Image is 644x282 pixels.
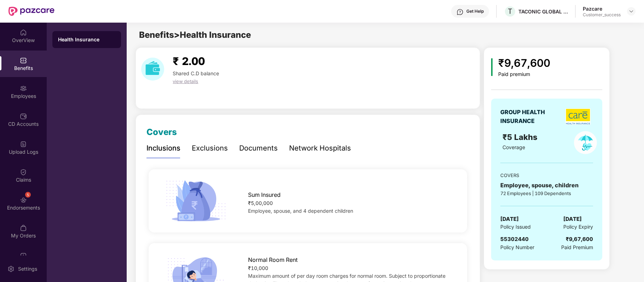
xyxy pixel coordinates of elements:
img: svg+xml;base64,PHN2ZyBpZD0iSGVscC0zMngzMiIgeG1sbnM9Imh0dHA6Ly93d3cudzMub3JnLzIwMDAvc3ZnIiB3aWR0aD... [456,8,464,16]
img: insurerLogo [565,108,591,125]
span: Benefits > Health Insurance [139,30,251,40]
div: COVERS [500,172,593,179]
span: Policy Issued [500,223,531,231]
img: download [141,58,164,81]
div: Network Hospitals [289,143,351,154]
img: icon [163,178,229,224]
span: Paid Premium [561,243,593,251]
span: T [508,7,512,16]
div: 72 Employees | 109 Dependents [500,190,593,197]
span: view details [173,78,198,84]
div: 5 [25,192,31,198]
span: Covers [146,127,177,137]
div: Settings [16,265,39,272]
div: Paid premium [498,71,550,77]
span: [DATE] [563,215,582,223]
span: Employee, spouse, and 4 dependent children [248,208,353,214]
div: Get Help [466,8,484,14]
img: icon [491,58,493,76]
div: GROUP HEALTH INSURANCE [500,108,562,125]
img: svg+xml;base64,PHN2ZyBpZD0iRW5kb3JzZW1lbnRzIiB4bWxucz0iaHR0cDovL3d3dy53My5vcmcvMjAwMC9zdmciIHdpZH... [20,196,27,204]
span: Shared C.D balance [173,70,219,76]
img: svg+xml;base64,PHN2ZyBpZD0iVXBsb2FkX0xvZ3MiIGRhdGEtbmFtZT0iVXBsb2FkIExvZ3MiIHhtbG5zPSJodHRwOi8vd3... [20,141,27,148]
div: ₹5,00,000 [248,199,453,207]
img: svg+xml;base64,PHN2ZyBpZD0iQ0RfQWNjb3VudHMiIGRhdGEtbmFtZT0iQ0QgQWNjb3VudHMiIHhtbG5zPSJodHRwOi8vd3... [20,113,27,120]
span: ₹5 Lakhs [502,133,540,142]
img: svg+xml;base64,PHN2ZyBpZD0iQ2xhaW0iIHhtbG5zPSJodHRwOi8vd3d3LnczLm9yZy8yMDAwL3N2ZyIgd2lkdGg9IjIwIi... [20,169,27,176]
img: svg+xml;base64,PHN2ZyBpZD0iRW1wbG95ZWVzIiB4bWxucz0iaHR0cDovL3d3dy53My5vcmcvMjAwMC9zdmciIHdpZHRoPS... [20,85,27,92]
img: svg+xml;base64,PHN2ZyBpZD0iVXBkYXRlZCIgeG1sbnM9Imh0dHA6Ly93d3cudzMub3JnLzIwMDAvc3ZnIiB3aWR0aD0iMj... [20,252,27,259]
div: Inclusions [146,143,180,154]
div: Employee, spouse, children [500,181,593,190]
div: ₹10,000 [248,264,453,272]
div: Customer_success [583,12,621,18]
img: svg+xml;base64,PHN2ZyBpZD0iU2V0dGluZy0yMHgyMCIgeG1sbnM9Imh0dHA6Ly93d3cudzMub3JnLzIwMDAvc3ZnIiB3aW... [7,265,15,272]
div: Health Insurance [58,36,115,43]
img: svg+xml;base64,PHN2ZyBpZD0iQmVuZWZpdHMiIHhtbG5zPSJodHRwOi8vd3d3LnczLm9yZy8yMDAwL3N2ZyIgd2lkdGg9Ij... [20,57,27,64]
div: ₹9,67,600 [498,55,550,71]
img: New Pazcare Logo [8,7,54,16]
img: policyIcon [574,131,597,154]
div: ₹9,67,600 [566,235,593,243]
span: Normal Room Rent [248,255,298,264]
span: ₹ 2.00 [173,55,205,67]
span: Sum Insured [248,190,281,199]
img: svg+xml;base64,PHN2ZyBpZD0iTXlfT3JkZXJzIiBkYXRhLW5hbWU9Ik15IE9yZGVycyIgeG1sbnM9Imh0dHA6Ly93d3cudz... [20,224,27,231]
span: Policy Expiry [563,223,593,231]
span: [DATE] [500,215,519,223]
span: Policy Number [500,244,534,250]
div: Documents [239,143,278,154]
span: Coverage [502,144,525,150]
div: Exclusions [192,143,228,154]
span: 55302440 [500,236,529,242]
div: TACONIC GLOBAL SOLUTIONS PRIVATE LIMITED [518,8,568,15]
img: svg+xml;base64,PHN2ZyBpZD0iRHJvcGRvd24tMzJ4MzIiIHhtbG5zPSJodHRwOi8vd3d3LnczLm9yZy8yMDAwL3N2ZyIgd2... [628,8,634,14]
img: svg+xml;base64,PHN2ZyBpZD0iSG9tZSIgeG1sbnM9Imh0dHA6Ly93d3cudzMub3JnLzIwMDAvc3ZnIiB3aWR0aD0iMjAiIG... [20,29,27,36]
div: Pazcare [583,5,621,12]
